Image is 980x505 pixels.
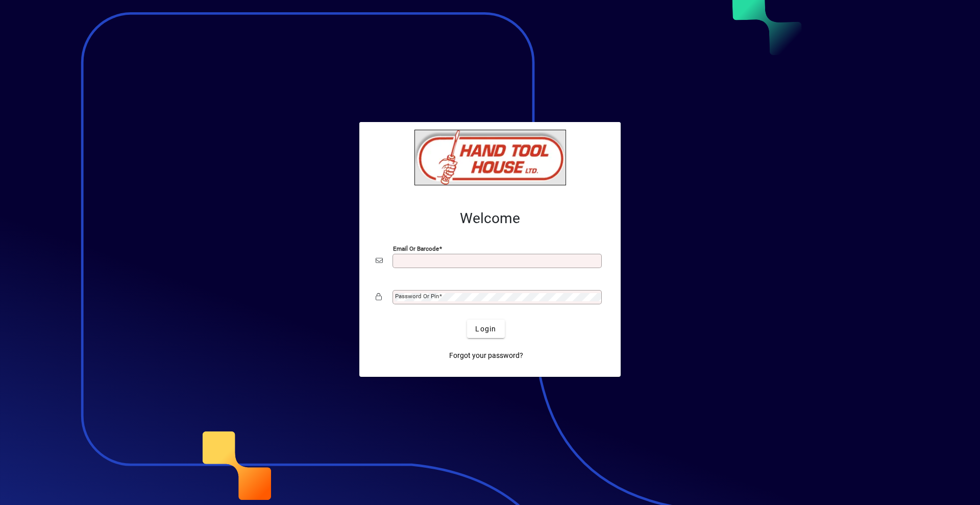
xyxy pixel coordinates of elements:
span: Login [475,324,496,334]
mat-label: Email or Barcode [393,245,439,252]
a: Forgot your password? [445,346,527,365]
span: Forgot your password? [449,350,523,361]
h2: Welcome [376,210,604,227]
mat-label: Password or Pin [395,293,439,300]
button: Login [467,320,504,338]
